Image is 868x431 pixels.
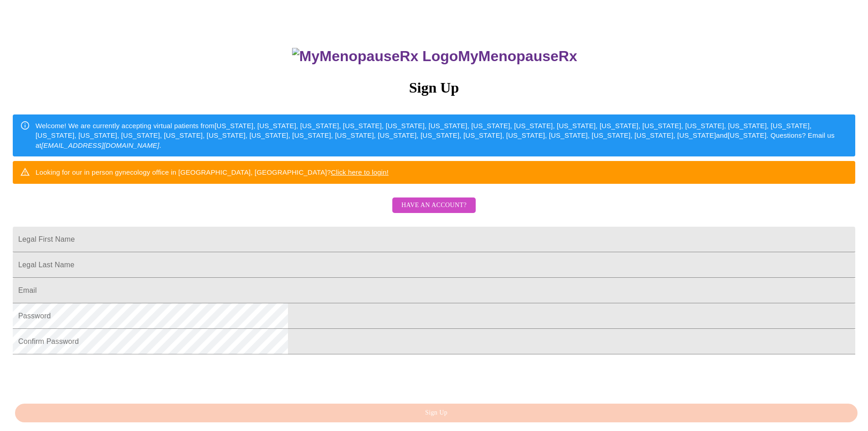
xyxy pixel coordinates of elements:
[36,117,848,154] div: Welcome! We are currently accepting virtual patients from [US_STATE], [US_STATE], [US_STATE], [US...
[14,48,856,65] h3: MyMenopauseRx
[36,164,389,181] div: Looking for our in person gynecology office in [GEOGRAPHIC_DATA], [GEOGRAPHIC_DATA]?
[41,141,159,149] em: [EMAIL_ADDRESS][DOMAIN_NAME]
[13,79,855,96] h3: Sign Up
[13,359,151,395] iframe: reCAPTCHA
[401,200,467,211] span: Have an account?
[331,168,389,176] a: Click here to login!
[392,197,476,213] button: Have an account?
[390,208,478,215] a: Have an account?
[292,48,458,65] img: MyMenopauseRx Logo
